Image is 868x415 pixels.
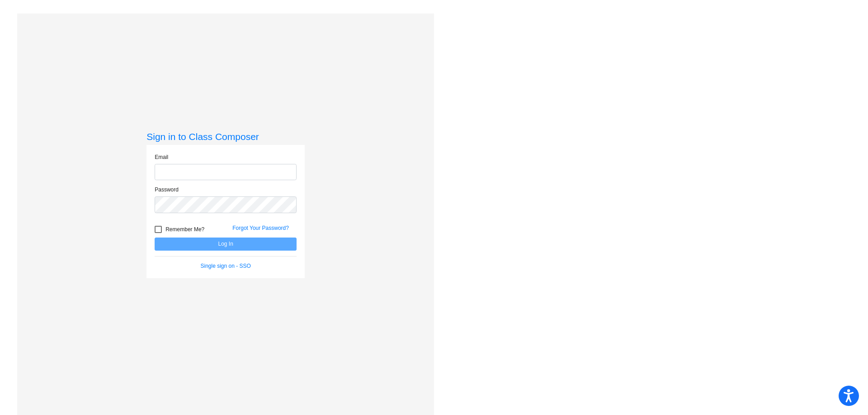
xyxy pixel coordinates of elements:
[155,186,179,194] label: Password
[232,225,289,231] a: Forgot Your Password?
[155,153,168,161] label: Email
[146,131,305,142] h3: Sign in to Class Composer
[155,238,297,251] button: Log In
[165,224,204,235] span: Remember Me?
[201,263,251,269] a: Single sign on - SSO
